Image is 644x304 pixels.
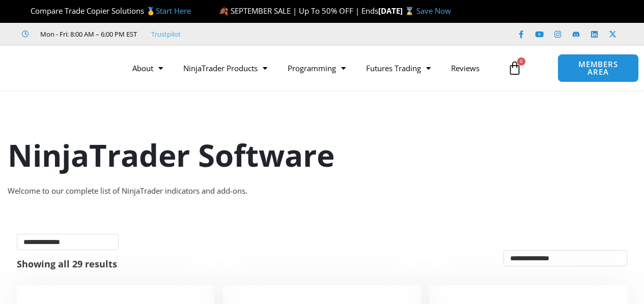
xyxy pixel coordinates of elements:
[492,53,537,83] a: 0
[122,56,173,80] a: About
[122,56,502,80] nav: Menu
[416,6,451,16] a: Save Now
[17,259,117,268] p: Showing all 29 results
[378,6,416,16] strong: [DATE] ⌛
[441,56,490,80] a: Reviews
[8,134,636,176] h1: NinjaTrader Software
[38,28,137,40] span: Mon - Fri: 8:00 AM – 6:00 PM EST
[8,184,636,198] div: Welcome to our complete list of NinjaTrader indicators and add-ons.
[156,6,191,16] a: Start Here
[219,6,378,16] span: 🍂 SEPTEMBER SALE | Up To 50% OFF | Ends
[10,50,119,86] img: LogoAI | Affordable Indicators – NinjaTrader
[356,56,441,80] a: Futures Trading
[568,60,628,76] span: MEMBERS AREA
[277,56,356,80] a: Programming
[557,54,638,82] a: MEMBERS AREA
[22,7,30,15] img: 🏆
[173,56,277,80] a: NinjaTrader Products
[517,57,525,66] span: 0
[503,250,627,266] select: Shop order
[22,6,191,16] span: Compare Trade Copier Solutions 🥇
[151,28,181,40] a: Trustpilot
